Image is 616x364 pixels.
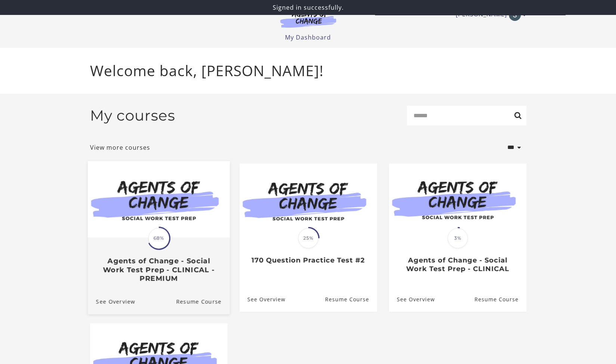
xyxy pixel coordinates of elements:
[90,143,150,152] a: View more courses
[456,9,523,21] a: Toggle menu
[298,228,318,248] span: 25%
[96,256,221,283] h3: Agents of Change - Social Work Test Prep - CLINICAL - PREMIUM
[90,60,526,82] p: Welcome back, [PERSON_NAME]!
[239,287,285,311] a: 170 Question Practice Test #2: See Overview
[148,228,169,249] span: 68%
[474,287,526,311] a: Agents of Change - Social Work Test Prep - CLINICAL: Resume Course
[247,256,369,265] h3: 170 Question Practice Test #2
[3,3,613,12] p: Signed in successfully.
[272,10,344,28] img: Agents of Change Logo
[90,107,175,124] h2: My courses
[389,287,435,311] a: Agents of Change - Social Work Test Prep - CLINICAL: See Overview
[176,289,230,314] a: Agents of Change - Social Work Test Prep - CLINICAL - PREMIUM: Resume Course
[448,228,468,248] span: 3%
[397,256,518,273] h3: Agents of Change - Social Work Test Prep - CLINICAL
[285,33,331,41] a: My Dashboard
[325,287,377,311] a: 170 Question Practice Test #2: Resume Course
[87,289,135,314] a: Agents of Change - Social Work Test Prep - CLINICAL - PREMIUM: See Overview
